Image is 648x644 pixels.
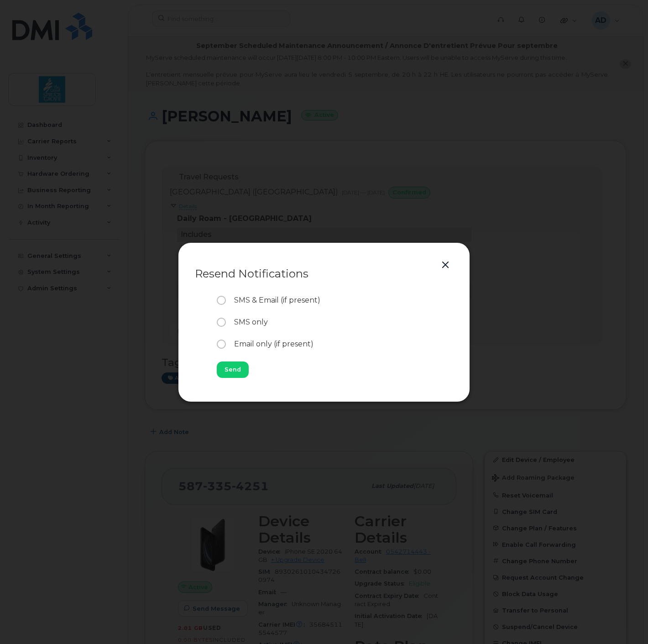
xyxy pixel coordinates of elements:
span: Email only (if present) [230,340,314,349]
span: SMS only [230,318,268,327]
span: SMS & Email (if present) [230,296,320,305]
input: SMS only [217,319,224,326]
span: Send [225,365,241,374]
input: Email only (if present) [217,340,224,348]
div: Resend Notifications [195,268,453,279]
button: Send [217,361,249,378]
input: SMS & Email (if present) [217,297,224,304]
